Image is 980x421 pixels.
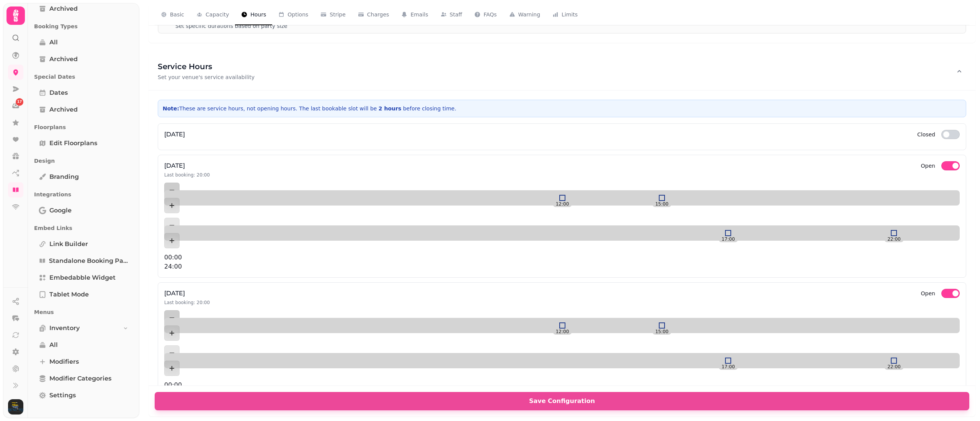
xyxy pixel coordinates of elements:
[8,98,23,113] a: 17
[352,5,395,25] button: Charges
[546,5,584,25] button: Limits
[34,1,133,16] a: Archived
[164,325,180,341] button: Add item
[921,161,935,170] label: Open
[163,105,179,112] strong: Note:
[34,236,133,252] a: Link Builder
[170,11,184,18] span: Basic
[164,233,180,248] button: Add item
[49,38,58,47] span: All
[34,354,133,369] a: Modifiers
[379,105,401,112] span: 2 hours
[917,130,935,139] label: Closed
[921,289,935,298] label: Open
[468,5,503,25] button: FAQs
[34,70,133,84] p: Special Dates
[503,5,547,25] button: Warning
[34,188,133,201] p: Integrations
[250,11,266,18] span: Hours
[34,154,133,168] p: Design
[287,11,308,18] span: Options
[49,357,79,366] span: Modifiers
[34,120,133,134] p: Floorplans
[49,290,89,299] span: Tablet mode
[164,398,960,404] span: Save Configuration
[49,273,116,282] span: Embedabble widget
[164,262,960,271] p: 24:00
[163,105,961,112] p: These are service hours, not opening hours. The last bookable slot will be before closing time.
[164,289,210,298] h4: [DATE]
[49,391,76,400] span: Settings
[34,321,133,336] a: Inventory
[164,172,210,178] p: Last booking: 20:00
[518,11,541,18] span: Warning
[34,371,133,386] a: Modifier Categories
[164,381,960,390] p: 00:00
[164,161,210,170] h4: [DATE]
[235,5,272,25] button: Hours
[49,105,78,114] span: Archived
[330,11,346,18] span: Stripe
[450,11,462,18] span: Staff
[34,35,133,50] a: All
[34,203,133,218] a: Google
[34,337,133,353] a: All
[34,270,133,285] a: Embedabble widget
[34,52,133,67] a: Archived
[314,5,352,25] button: Stripe
[155,5,190,25] button: Basic
[410,11,428,18] span: Emails
[367,11,389,18] span: Charges
[34,169,133,185] a: Branding
[164,183,180,198] button: Add item
[34,287,133,302] a: Tablet mode
[190,5,235,25] button: Capacity
[49,172,79,181] span: Branding
[483,11,497,18] span: FAQs
[175,22,287,30] div: Set specific durations based on party size
[34,253,133,269] a: Standalone booking page
[164,130,185,139] h4: [DATE]
[34,221,133,235] p: Embed Links
[158,73,255,81] p: Set your venue's service availability
[49,139,97,148] span: Edit Floorplans
[164,345,180,361] button: Add item
[155,392,969,410] button: Save Configuration
[34,102,133,117] a: Archived
[34,136,133,151] a: Edit Floorplans
[164,300,210,306] p: Last booking: 20:00
[7,399,25,415] button: User avatar
[34,305,133,319] p: Menus
[49,4,78,13] span: Archived
[164,198,180,213] button: Add item
[49,374,111,383] span: Modifier Categories
[206,11,229,18] span: Capacity
[17,99,22,105] span: 17
[164,253,960,262] p: 00:00
[34,388,133,403] a: Settings
[434,5,469,25] button: Staff
[49,88,68,97] span: Dates
[49,206,72,215] span: Google
[34,19,133,33] p: Booking Types
[164,361,180,376] button: Add item
[164,310,180,325] button: Add item
[158,61,255,72] h3: Service Hours
[164,218,180,233] button: Add item
[49,240,88,249] span: Link Builder
[8,399,23,415] img: User avatar
[49,256,129,266] span: Standalone booking page
[49,340,58,350] span: All
[562,11,578,18] span: Limits
[34,85,133,100] a: Dates
[49,55,78,64] span: Archived
[395,5,434,25] button: Emails
[49,324,80,333] span: Inventory
[272,5,314,25] button: Options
